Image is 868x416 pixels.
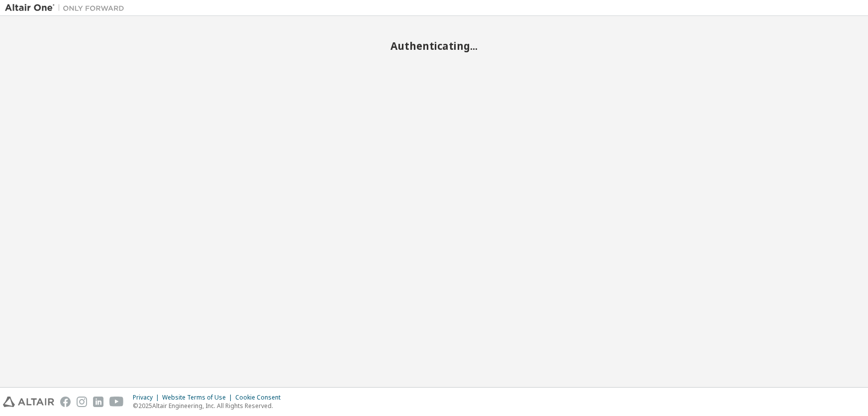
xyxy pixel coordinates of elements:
[93,397,103,407] img: linkedin.svg
[3,397,54,407] img: altair_logo.svg
[162,394,235,402] div: Website Terms of Use
[133,402,287,410] p: © 2025 Altair Engineering, Inc. All Rights Reserved.
[77,397,87,407] img: instagram.svg
[5,3,129,13] img: Altair One
[5,39,863,52] h2: Authenticating...
[60,397,71,407] img: facebook.svg
[235,394,287,402] div: Cookie Consent
[109,397,124,407] img: youtube.svg
[133,394,162,402] div: Privacy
